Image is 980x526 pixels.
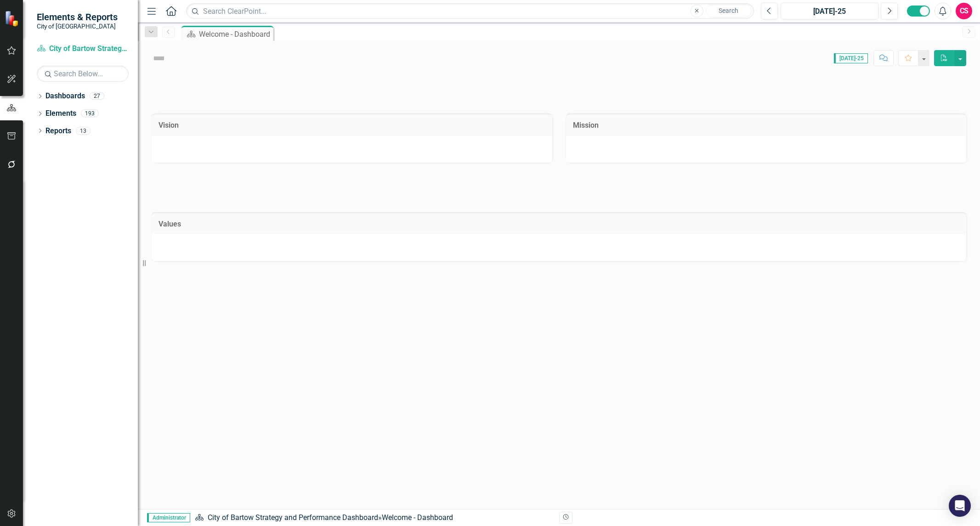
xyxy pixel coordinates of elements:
[37,11,118,23] span: Elements & Reports
[76,127,91,135] div: 13
[382,513,453,522] div: Welcome - Dashboard
[37,66,129,82] input: Search Below...
[90,92,104,100] div: 27
[949,495,971,517] div: Open Intercom Messenger
[5,10,21,26] img: ClearPoint Strategy
[784,6,875,17] div: [DATE]-25
[186,3,754,19] input: Search ClearPoint...
[195,513,552,523] div: »
[573,121,960,130] h3: Mission
[81,110,99,118] div: 193
[45,108,76,119] a: Elements
[159,121,545,130] h3: Vision
[45,126,71,136] a: Reports
[147,513,190,522] span: Administrator
[199,28,271,40] div: Welcome - Dashboard
[208,513,378,522] a: City of Bartow Strategy and Performance Dashboard
[834,53,868,63] span: [DATE]-25
[37,23,118,30] small: City of [GEOGRAPHIC_DATA]
[781,3,878,19] button: [DATE]-25
[37,44,129,54] a: City of Bartow Strategy and Performance Dashboard
[719,7,738,14] span: Search
[706,5,752,17] button: Search
[956,3,972,19] button: CS
[45,91,85,102] a: Dashboards
[159,220,959,228] h3: Values
[152,51,166,66] img: Not Defined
